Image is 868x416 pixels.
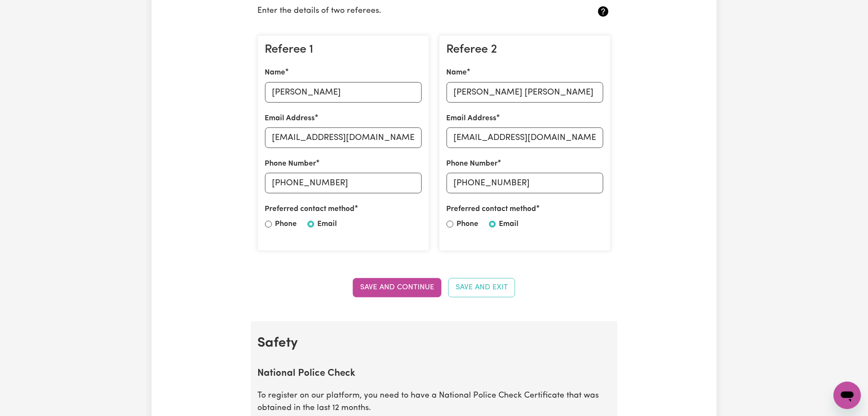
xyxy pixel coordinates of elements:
h2: National Police Check [258,368,611,380]
label: Phone Number [265,158,316,169]
label: Email Address [265,113,315,124]
label: Preferred contact method [447,204,537,215]
p: To register on our platform, you need to have a National Police Check Certificate that was obtain... [258,390,611,415]
iframe: Button to launch messaging window [834,382,861,409]
button: Save and Continue [353,278,441,297]
label: Email [499,219,519,230]
label: Phone Number [447,158,498,169]
h2: Safety [258,335,611,351]
label: Phone [275,219,297,230]
h3: Referee 2 [447,43,603,57]
label: Email [318,219,337,230]
label: Preferred contact method [265,204,355,215]
label: Phone [457,219,479,230]
h3: Referee 1 [265,43,422,57]
button: Save and Exit [448,278,515,297]
p: Enter the details of two referees. [258,5,552,18]
label: Email Address [447,113,497,124]
label: Name [447,67,467,78]
label: Name [265,67,286,78]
